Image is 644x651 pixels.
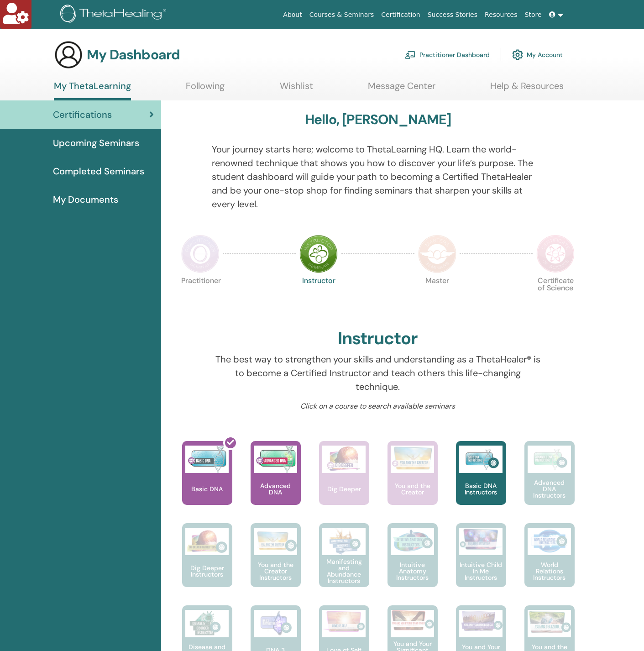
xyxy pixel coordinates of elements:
img: Intuitive Anatomy Instructors [391,528,434,555]
span: Certifications [53,108,112,121]
img: chalkboard-teacher.svg [405,51,416,59]
img: generic-user-icon.jpg [54,40,83,69]
p: You and the Creator [387,483,438,495]
img: Basic DNA [185,446,229,473]
p: Advanced DNA Instructors [524,479,575,499]
img: Love of Self Instructors [322,610,366,632]
img: You and the Earth Instructors [528,610,571,634]
img: You and the Creator [391,446,434,471]
img: Dig Deeper [322,446,366,473]
img: cog.svg [512,47,523,63]
a: Help & Resources [490,80,564,98]
p: Click on a course to search available seminars [212,401,544,412]
a: Certification [377,6,424,23]
img: Manifesting and Abundance Instructors [322,528,366,555]
h2: Instructor [338,328,418,349]
img: DNA 3 Instructors [254,610,297,637]
p: Dig Deeper Instructors [182,565,232,577]
a: Resources [481,6,521,23]
a: World Relations Instructors World Relations Instructors [524,523,575,605]
img: Practitioner [181,235,220,273]
p: Certificate of Science [536,277,575,315]
span: Completed Seminars [53,164,144,178]
span: Upcoming Seminars [53,136,139,150]
a: Advanced DNA Advanced DNA [251,441,301,523]
p: Practitioner [181,277,220,315]
a: Wishlist [280,80,313,98]
a: Store [521,6,545,23]
a: Intuitive Anatomy Instructors Intuitive Anatomy Instructors [387,523,438,605]
a: Practitioner Dashboard [405,45,490,65]
p: You and the Creator Instructors [251,562,301,581]
a: Basic DNA Basic DNA [182,441,232,523]
p: Instructor [299,277,338,315]
h3: Hello, [PERSON_NAME] [305,111,451,128]
a: Following [186,80,225,98]
img: Intuitive Child In Me Instructors [459,528,503,550]
img: logo.png [60,5,169,25]
img: Advanced DNA [254,446,297,473]
p: Dig Deeper [324,486,365,492]
a: You and the Creator Instructors You and the Creator Instructors [251,523,301,605]
a: You and the Creator You and the Creator [387,441,438,523]
a: Manifesting and Abundance Instructors Manifesting and Abundance Instructors [319,523,369,605]
a: Dig Deeper Instructors Dig Deeper Instructors [182,523,232,605]
a: Message Center [368,80,435,98]
img: Master [418,235,456,273]
p: Master [418,277,456,315]
p: Intuitive Child In Me Instructors [456,562,506,581]
img: You and Your Inner Circle Instructors [459,610,503,632]
p: Intuitive Anatomy Instructors [387,562,438,581]
a: Basic DNA Instructors Basic DNA Instructors [456,441,506,523]
a: Intuitive Child In Me Instructors Intuitive Child In Me Instructors [456,523,506,605]
a: Dig Deeper Dig Deeper [319,441,369,523]
p: Manifesting and Abundance Instructors [319,558,369,584]
a: Success Stories [424,6,481,23]
p: Your journey starts here; welcome to ThetaLearning HQ. Learn the world-renowned technique that sh... [212,142,544,211]
img: Basic DNA Instructors [459,446,503,473]
img: World Relations Instructors [528,528,571,555]
span: My Documents [53,193,118,206]
a: About [279,6,305,23]
a: Advanced DNA Instructors Advanced DNA Instructors [524,441,575,523]
img: Instructor [299,235,338,273]
a: My Account [512,45,563,65]
p: The best way to strengthen your skills and understanding as a ThetaHealer® is to become a Certifi... [212,352,544,394]
img: You and the Creator Instructors [254,528,297,555]
a: My ThetaLearning [54,80,131,100]
img: You and Your Significant Other Instructors [391,610,434,630]
img: Certificate of Science [536,235,575,273]
img: Dig Deeper Instructors [185,528,229,555]
img: Advanced DNA Instructors [528,446,571,473]
h3: My Dashboard [87,47,180,63]
a: Courses & Seminars [306,6,378,23]
img: Disease and Disorder Instructors [185,610,229,637]
p: World Relations Instructors [524,562,575,581]
p: Advanced DNA [251,483,301,495]
p: Basic DNA Instructors [456,483,506,495]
